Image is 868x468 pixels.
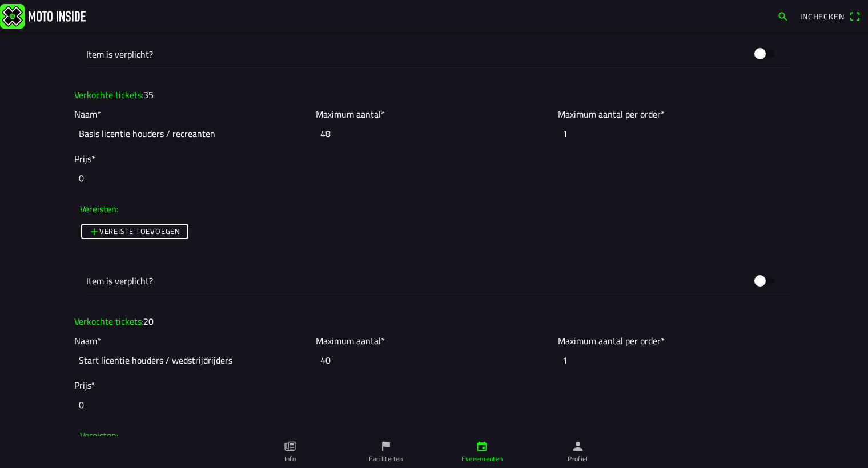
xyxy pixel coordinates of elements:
[369,454,403,464] ion-label: Faciliteiten
[794,6,866,26] a: Incheckenqr scanner
[74,348,310,373] input: Naam
[316,107,385,121] ion-label: Maximum aantal*
[800,10,845,22] span: Inchecken
[143,88,154,102] ion-text: 35
[81,224,188,239] ion-button: Vereiste toevoegen
[558,121,794,146] input: Maximum aantal per order
[74,88,154,102] ion-label: Verkochte tickets:
[74,121,310,146] input: Naam
[572,440,584,453] ion-icon: person
[316,334,385,348] ion-label: Maximum aantal*
[80,429,118,442] ion-label: Vereisten:
[771,6,794,26] a: search
[316,348,552,373] input: Maximum aantal
[74,378,95,392] ion-label: Prijs*
[74,334,101,348] ion-label: Naam*
[86,274,748,288] ion-label: Item is verplicht?
[74,392,794,417] input: Prijs
[284,454,296,464] ion-label: Info
[86,47,748,61] ion-label: Item is verplicht?
[558,348,794,373] input: Maximum aantal per order
[476,440,488,453] ion-icon: calendar
[143,314,154,328] ion-text: 20
[461,454,503,464] ion-label: Evenementen
[316,121,552,146] input: Maximum aantal
[558,334,665,348] ion-label: Maximum aantal per order*
[380,440,392,453] ion-icon: flag
[558,107,665,121] ion-label: Maximum aantal per order*
[74,314,154,328] ion-label: Verkochte tickets:
[568,454,588,464] ion-label: Profiel
[284,440,296,453] ion-icon: paper
[74,152,95,166] ion-label: Prijs*
[74,166,794,191] input: Prijs
[80,202,118,216] ion-label: Vereisten:
[74,107,101,121] ion-label: Naam*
